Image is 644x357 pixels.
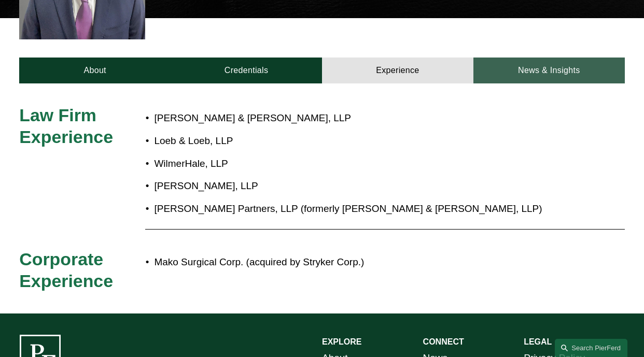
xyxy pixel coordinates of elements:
[154,132,549,150] p: Loeb & Loeb, LLP
[524,337,552,346] strong: LEGAL
[555,339,627,357] a: Search this site
[154,109,549,127] p: [PERSON_NAME] & [PERSON_NAME], LLP
[19,249,113,291] span: Corporate Experience
[171,58,322,83] a: Credentials
[154,155,549,173] p: WilmerHale, LLP
[19,58,171,83] a: About
[322,337,361,346] strong: EXPLORE
[154,200,549,218] p: [PERSON_NAME] Partners, LLP (formerly [PERSON_NAME] & [PERSON_NAME], LLP)
[154,253,549,271] p: Mako Surgical Corp. (acquired by Stryker Corp.)
[19,105,113,147] span: Law Firm Experience
[473,58,625,83] a: News & Insights
[322,58,473,83] a: Experience
[154,177,549,195] p: [PERSON_NAME], LLP
[423,337,464,346] strong: CONNECT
